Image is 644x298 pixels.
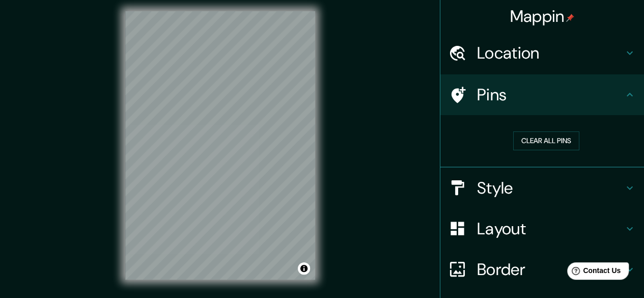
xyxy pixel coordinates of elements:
div: Style [440,168,644,208]
h4: Pins [477,85,624,105]
h4: Style [477,178,624,198]
img: pin-icon.png [566,14,574,22]
h4: Layout [477,219,624,239]
h4: Location [477,43,624,63]
button: Toggle attribution [298,262,310,275]
div: Pins [440,74,644,115]
h4: Border [477,259,624,280]
button: Clear all pins [513,131,579,150]
iframe: Help widget launcher [553,258,633,287]
canvas: Map [125,11,315,280]
h4: Mappin [510,6,575,26]
div: Location [440,33,644,73]
div: Layout [440,208,644,249]
div: Border [440,249,644,290]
